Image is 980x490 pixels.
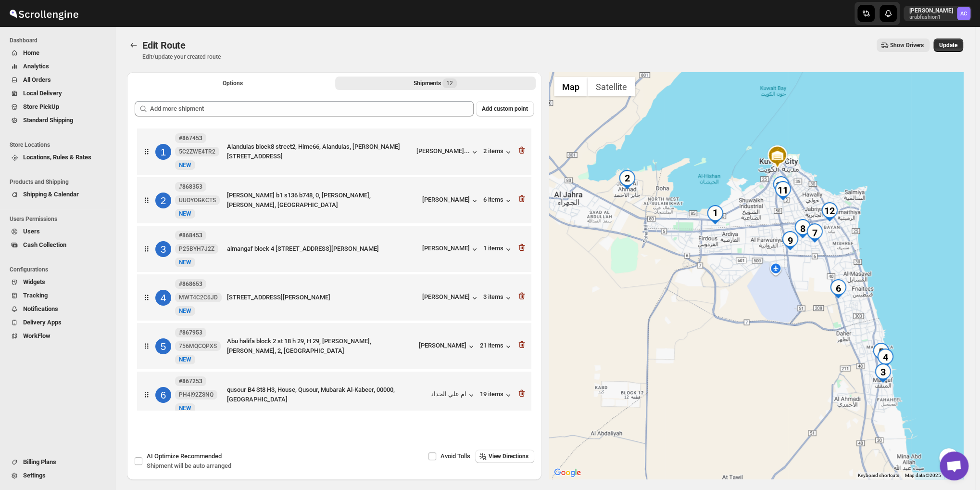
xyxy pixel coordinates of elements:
button: 19 items [480,390,513,400]
span: P25BYH7J2Z [179,245,214,253]
span: Show Drivers [890,41,924,49]
div: [PERSON_NAME]... [416,147,470,155]
div: [PERSON_NAME] b1 s136 b748, 0, [PERSON_NAME], [PERSON_NAME], [GEOGRAPHIC_DATA] [227,191,418,210]
b: #867453 [179,135,202,142]
div: [PERSON_NAME] [422,245,479,254]
b: #867953 [179,329,202,336]
span: Users [23,228,40,235]
span: Delivery Apps [23,319,62,326]
div: [STREET_ADDRESS][PERSON_NAME] [227,293,418,302]
div: 3 [873,363,892,383]
span: 756MQCQPXS [179,342,217,350]
span: Shipment will be auto arranged [147,462,231,469]
div: 11 [773,181,792,200]
div: 3#868453 P25BYH7J2ZNewNEWalmangaf block 4 [STREET_ADDRESS][PERSON_NAME][PERSON_NAME]1 items [137,226,531,272]
img: Google [552,466,583,479]
button: Billing Plans [6,455,110,469]
span: AI Optimize [147,452,222,460]
button: 3 items [483,293,513,303]
button: Selected Shipments [335,77,536,90]
button: All Route Options [133,77,333,90]
div: Selected Shipments [127,93,541,414]
span: Widgets [23,278,45,285]
button: 2 items [483,147,513,157]
button: Analytics [6,60,110,73]
button: Show Drivers [877,39,930,52]
button: Locations, Rules & Rates [6,151,110,164]
div: 6 [155,387,171,403]
div: 1 [705,205,725,224]
button: All Orders [6,73,110,87]
div: 7 [805,223,824,243]
span: Settings [23,472,46,479]
span: WorkFlow [23,332,50,339]
span: Dashboard [10,37,111,44]
span: Shipping & Calendar [23,191,79,198]
b: #868653 [179,281,202,287]
div: Alandulas block8 street2, Hime66, Alandulas, [PERSON_NAME][STREET_ADDRESS] [227,142,413,161]
p: arabfashion1 [909,14,953,20]
span: All Orders [23,76,51,83]
div: qusour B4 St8 H3, House, Qusour, Mubarak Al-Kabeer, 00000, [GEOGRAPHIC_DATA] [227,385,427,404]
div: Open chat [940,451,968,480]
button: View Directions [475,450,534,463]
div: 4#868653 MWT4C2C6JDNewNEW[STREET_ADDRESS][PERSON_NAME][PERSON_NAME]3 items [137,274,531,321]
button: 1 items [483,245,513,254]
a: Open this area in Google Maps (opens a new window) [552,466,583,479]
button: Routes [127,39,140,52]
span: NEW [179,259,191,266]
b: #868353 [179,183,202,190]
p: Edit/update your created route [142,53,221,61]
button: Show street map [554,77,588,96]
span: Users Permissions [10,215,111,223]
div: 6 [829,279,848,298]
span: Notifications [23,305,58,312]
span: Cash Collection [23,241,66,248]
div: 3 [155,241,171,257]
button: Cash Collection [6,238,110,252]
button: Keyboard shortcuts [858,472,899,479]
span: MWT4C2C6JD [179,294,218,301]
button: Settings [6,469,110,482]
button: Add custom point [476,101,534,116]
button: 6 items [483,196,513,206]
div: 2 [617,170,637,189]
button: Notifications [6,302,110,316]
div: 5#867953 756MQCQPXSNewNEWAbu halifa block 2 st 18 h 29, H 29, [PERSON_NAME], [PERSON_NAME], 2, [G... [137,323,531,369]
span: Home [23,49,39,56]
button: [PERSON_NAME] [422,293,479,303]
div: 9 [780,231,800,250]
button: ام علي الحداد [431,390,476,400]
span: Recommended [180,452,222,460]
div: 1 [155,144,171,160]
span: NEW [179,162,191,168]
span: Standard Shipping [23,116,73,124]
button: Tracking [6,289,110,302]
span: Tracking [23,292,48,299]
div: 4 [876,348,895,368]
span: Billing Plans [23,458,56,465]
span: NEW [179,356,191,363]
img: ScrollEngine [8,1,80,26]
button: Users [6,225,110,238]
button: WorkFlow [6,329,110,343]
button: [PERSON_NAME]... [416,147,479,157]
div: 5 [871,343,891,362]
div: 12 [820,202,839,221]
span: Products and Shipping [10,178,111,186]
span: Store Locations [10,141,111,149]
div: 2#868353 UUOYOGKCTSNewNEW[PERSON_NAME] b1 s136 b748, 0, [PERSON_NAME], [PERSON_NAME], [GEOGRAPHIC... [137,177,531,223]
span: Avoid Tolls [440,452,470,460]
span: PH4I92ZSNQ [179,391,214,399]
div: 10 [771,176,791,195]
div: 2 [155,193,171,208]
div: 4 [155,290,171,306]
button: Show satellite imagery [588,77,635,96]
span: Abizer Chikhly [957,7,970,20]
span: 5C2ZWE4TR2 [179,148,215,155]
